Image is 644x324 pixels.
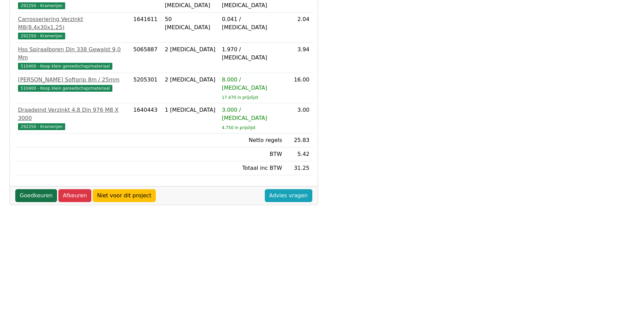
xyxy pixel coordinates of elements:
[93,189,156,202] a: Niet voor dit project
[165,46,217,54] div: 2 [MEDICAL_DATA]
[15,189,57,202] a: Goedkeuren
[18,15,128,32] div: Carrosseriering Verzinkt M8(8.4x30x1.25)
[285,147,312,161] td: 5.42
[18,106,128,130] a: Draadeind Verzinkt 4.8 Din 976 M8 X 3000292250 - Kramerijen
[18,76,128,92] a: [PERSON_NAME] Softgrip 8m / 25mm510400 - Koop klein gereedschap/materiaal
[222,46,282,62] div: 1.970 / [MEDICAL_DATA]
[265,189,312,202] a: Advies vragen
[18,2,65,9] span: 292250 - Kramerijen
[18,76,128,84] div: [PERSON_NAME] Softgrip 8m / 25mm
[58,189,91,202] a: Afkeuren
[222,95,258,100] sub: 17.470 in prijslijst
[131,13,162,43] td: 1641611
[131,73,162,103] td: 5205301
[18,15,128,40] a: Carrosseriering Verzinkt M8(8.4x30x1.25)292250 - Kramerijen
[222,76,282,92] div: 8.000 / [MEDICAL_DATA]
[165,76,217,84] div: 2 [MEDICAL_DATA]
[222,106,282,122] div: 3.000 / [MEDICAL_DATA]
[18,106,128,122] div: Draadeind Verzinkt 4.8 Din 976 M8 X 3000
[285,103,312,133] td: 3.00
[222,125,255,130] sub: 4.750 in prijslijst
[165,106,217,114] div: 1 [MEDICAL_DATA]
[18,46,128,70] a: Hss Spiraalboren Din 338 Gewalst 9,0 Mm510400 - Koop klein gereedschap/materiaal
[285,13,312,43] td: 2.04
[18,85,112,92] span: 510400 - Koop klein gereedschap/materiaal
[18,33,65,39] span: 292250 - Kramerijen
[219,147,284,161] td: BTW
[285,73,312,103] td: 16.00
[285,43,312,73] td: 3.94
[219,161,284,175] td: Totaal inc BTW
[18,63,112,70] span: 510400 - Koop klein gereedschap/materiaal
[219,133,284,147] td: Netto regels
[285,133,312,147] td: 25.83
[165,15,217,32] div: 50 [MEDICAL_DATA]
[131,43,162,73] td: 5065887
[18,123,65,130] span: 292250 - Kramerijen
[285,161,312,175] td: 31.25
[222,15,282,32] div: 0.041 / [MEDICAL_DATA]
[18,46,128,62] div: Hss Spiraalboren Din 338 Gewalst 9,0 Mm
[131,103,162,133] td: 1640443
